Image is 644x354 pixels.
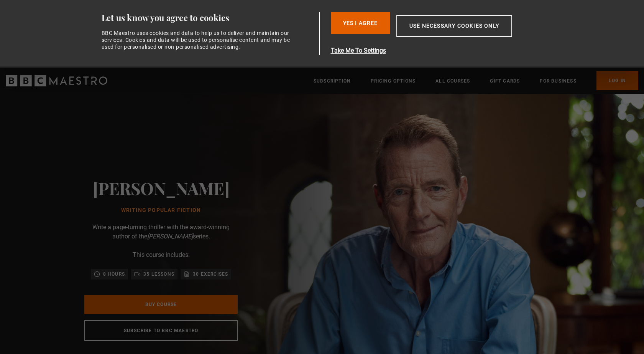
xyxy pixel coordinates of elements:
[84,320,238,341] a: Subscribe to BBC Maestro
[147,233,193,240] i: [PERSON_NAME]
[93,178,230,198] h2: [PERSON_NAME]
[93,207,230,213] h1: Writing Popular Fiction
[314,71,638,90] nav: Primary
[371,77,416,85] a: Pricing Options
[103,270,125,278] p: 8 hours
[331,12,390,34] button: Yes I Agree
[435,77,470,85] a: All Courses
[6,75,107,86] svg: BBC Maestro
[102,12,316,23] div: Let us know you agree to cookies
[143,270,174,278] p: 35 lessons
[596,71,638,90] a: Log In
[490,77,520,85] a: Gift Cards
[84,295,238,314] a: Buy Course
[540,77,576,85] a: For business
[133,250,190,260] p: This course includes:
[102,30,295,51] div: BBC Maestro uses cookies and data to help us to deliver and maintain our services. Cookies and da...
[193,270,228,278] p: 30 exercises
[331,46,549,55] button: Take Me To Settings
[84,223,238,241] p: Write a page-turning thriller with the award-winning author of the series.
[314,77,351,85] a: Subscription
[396,15,512,37] button: Use necessary cookies only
